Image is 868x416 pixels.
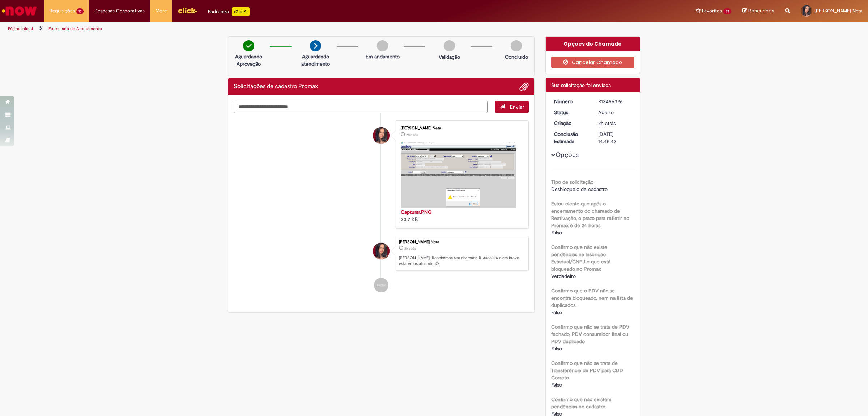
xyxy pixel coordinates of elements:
span: Desbloqueio de cadastro [551,186,608,192]
div: Aberto [598,109,632,116]
span: Falso [551,382,562,388]
ul: Histórico de tíquete [234,113,529,300]
dt: Criação [549,120,593,127]
img: img-circle-grey.png [511,40,522,51]
span: Despesas Corporativas [94,7,145,14]
div: 28/08/2025 09:45:35 [598,120,632,127]
div: R13456326 [598,98,632,105]
p: Validação [439,53,460,61]
span: Favoritos [702,7,722,14]
p: +GenAi [232,7,250,16]
a: Página inicial [8,26,33,32]
dt: Número [549,98,593,105]
p: Em andamento [366,53,400,60]
span: [PERSON_NAME] Neta [814,8,863,14]
span: Sua solicitação foi enviada [551,82,611,88]
span: Rascunhos [748,7,774,14]
button: Adicionar anexos [519,82,529,91]
span: 2h atrás [406,133,418,137]
div: Adalgisa Onofre De Araujo Neta [373,127,390,144]
div: Adalgisa Onofre De Araujo Neta [373,243,390,259]
a: Capturar.PNG [401,209,431,215]
div: 33.7 KB [401,208,521,223]
dt: Status [549,109,593,116]
b: Confirmo que não se trata de PDV fechado, PDV consumidor final ou PDV duplicado [551,324,629,345]
li: Adalgisa Onofre De Araujo Neta [234,236,529,271]
img: check-circle-green.png [243,40,254,51]
b: Confirmo que não se trata de Transferência de PDV para CDD Correto [551,360,623,381]
span: 2h atrás [404,246,416,251]
p: Aguardando atendimento [298,53,333,67]
span: More [156,7,167,14]
time: 28/08/2025 09:45:33 [406,133,418,137]
div: Padroniza [208,7,250,16]
span: Requisições [50,7,75,14]
span: Falso [551,229,562,236]
h2: Solicitações de cadastro Promax Histórico de tíquete [234,83,318,90]
span: Enviar [510,104,524,110]
div: [PERSON_NAME] Neta [401,126,521,130]
img: click_logo_yellow_360x200.png [178,5,197,16]
textarea: Digite sua mensagem aqui... [234,101,488,113]
img: img-circle-grey.png [377,40,388,51]
span: 33 [723,8,731,14]
img: img-circle-grey.png [444,40,455,51]
b: Confirmo que não existem pendências no cadastro [551,396,612,410]
div: [PERSON_NAME] Neta [399,240,525,244]
span: 2h atrás [598,120,616,126]
span: Falso [551,309,562,316]
ul: Trilhas de página [5,22,573,36]
img: ServiceNow [1,4,38,18]
b: Confirmo que não existe pendências na Inscrição Estadual/CNPJ e que está bloqueado no Promax [551,244,610,272]
button: Cancelar Chamado [551,57,635,68]
b: Confirmo que o PDV não se encontra bloqueado, nem na lista de duplicados. [551,287,633,308]
p: Aguardando Aprovação [231,53,266,67]
b: Estou ciente que após o encerramento do chamado de Reativação, o prazo para refletir no Promax é ... [551,200,629,229]
a: Formulário de Atendimento [48,26,102,32]
span: Falso [551,345,562,352]
a: Rascunhos [742,8,774,14]
span: Verdadeiro [551,273,576,279]
time: 28/08/2025 09:45:35 [598,120,616,126]
button: Enviar [495,101,529,113]
p: [PERSON_NAME]! Recebemos seu chamado R13456326 e em breve estaremos atuando. [399,255,525,266]
div: Opções do Chamado [546,37,640,51]
div: [DATE] 14:45:42 [598,130,632,145]
b: Tipo de solicitação [551,179,593,185]
dt: Conclusão Estimada [549,130,593,145]
span: 15 [76,8,84,14]
p: Concluído [505,53,528,61]
img: arrow-next.png [310,40,321,51]
time: 28/08/2025 09:45:35 [404,246,416,251]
